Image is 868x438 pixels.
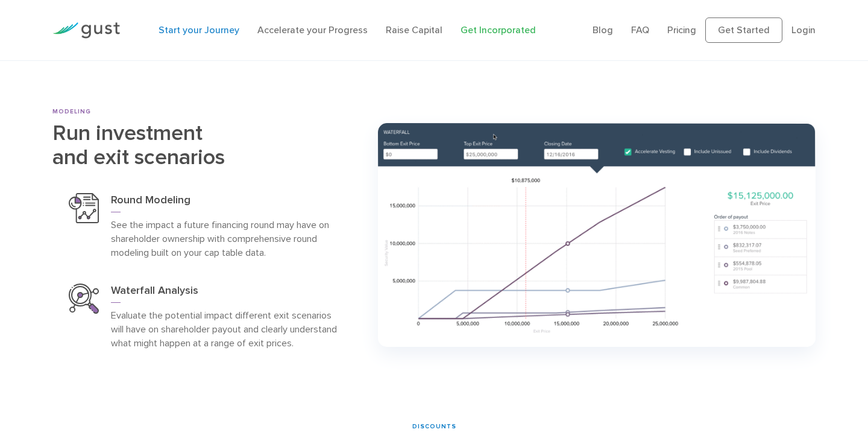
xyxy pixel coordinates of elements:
a: Login [791,24,816,36]
h3: Round Modeling [111,193,344,212]
img: Round Modeling [69,193,99,223]
h3: Waterfall Analysis [111,284,344,303]
a: Get Started [705,17,782,43]
p: See the impact a future financing round may have on shareholder ownership with comprehensive roun... [111,218,344,259]
a: Raise Capital [386,24,442,36]
a: Get Incorporated [461,24,536,36]
img: Waterfall Analysis [69,284,99,314]
p: Evaluate the potential impact different exit scenarios will have on shareholder payout and clearl... [111,308,344,350]
h2: Run investment and exit scenarios [52,121,360,168]
a: FAQ [631,24,649,36]
div: DISCOUNTS [9,422,859,431]
a: Start your Journey [159,24,239,36]
a: Pricing [667,24,696,36]
a: Blog [593,24,613,36]
a: Accelerate your Progress [257,24,368,36]
img: Modeling [378,123,816,347]
img: Gust Logo [52,22,120,39]
div: MODELING [52,107,360,116]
